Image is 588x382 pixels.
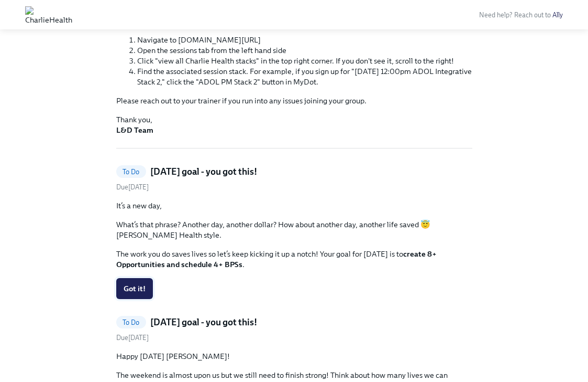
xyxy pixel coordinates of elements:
p: It’s a new day, [116,200,472,211]
li: Navigate to [DOMAIN_NAME][URL] [137,35,472,45]
span: Due [DATE] [116,183,149,191]
p: What’s that phrase? Another day, another dollar? How about another day, another life saved 😇 [PER... [116,219,472,240]
strong: L&D Team [116,125,153,135]
li: Open the sessions tab from the left hand side [137,45,472,56]
a: To Do[DATE] goal - you got this!Due[DATE] [116,165,472,192]
h5: [DATE] goal - you got this! [150,316,257,328]
span: Due [DATE] [116,334,149,342]
a: Ally [552,11,563,19]
p: The work you do saves lives so let’s keep kicking it up a notch! Your goal for [DATE] is to . [116,249,472,270]
li: Click "view all Charlie Health stacks" in the top right corner. If you don't see it, scroll to th... [137,56,472,66]
img: CharlieHealth [25,6,72,23]
li: Find the associated session stack. For example, if you sign up for "[DATE] 12:00pm ADOL Integrati... [137,66,472,87]
span: Got it! [124,283,146,294]
p: Please reach out to your trainer if you run into any issues joining your group. [116,95,472,106]
p: Thank you, [116,114,472,135]
a: To Do[DATE] goal - you got this!Due[DATE] [116,316,472,343]
span: To Do [116,168,146,176]
span: To Do [116,319,146,326]
p: Happy [DATE] [PERSON_NAME]! [116,351,472,362]
span: Need help? Reach out to [479,11,563,19]
button: Got it! [116,278,153,299]
h5: [DATE] goal - you got this! [150,165,257,178]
